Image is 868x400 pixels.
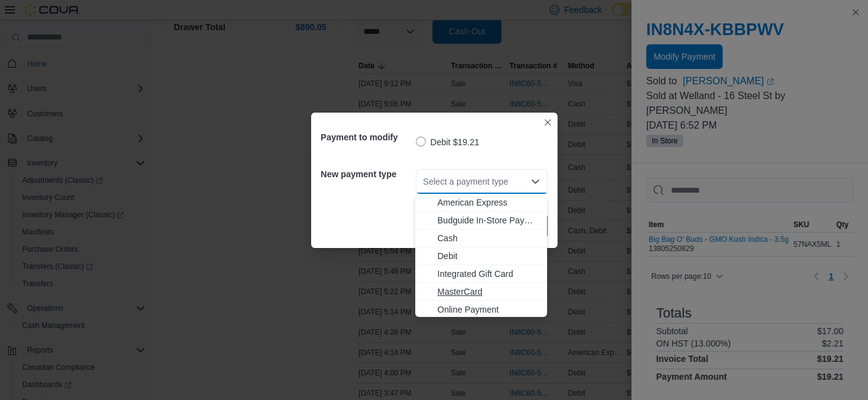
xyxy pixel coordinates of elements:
[321,162,413,186] h5: New payment type
[437,196,540,209] span: American Express
[437,286,540,298] span: MasterCard
[415,194,547,337] div: Choose from the following options
[321,125,413,150] h5: Payment to modify
[437,214,540,226] span: Budguide In-Store Payment
[437,303,540,316] span: Online Payment
[415,301,547,319] button: Online Payment
[415,194,547,212] button: American Express
[415,212,547,230] button: Budguide In-Store Payment
[415,247,547,265] button: Debit
[437,268,540,280] span: Integrated Gift Card
[415,283,547,301] button: MasterCard
[416,135,479,150] label: Debit $19.21
[415,265,547,283] button: Integrated Gift Card
[540,115,555,130] button: Closes this modal window
[415,230,547,247] button: Cash
[437,250,540,262] span: Debit
[437,232,540,244] span: Cash
[423,174,424,189] input: Accessible screen reader label
[530,177,540,186] button: Close list of options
